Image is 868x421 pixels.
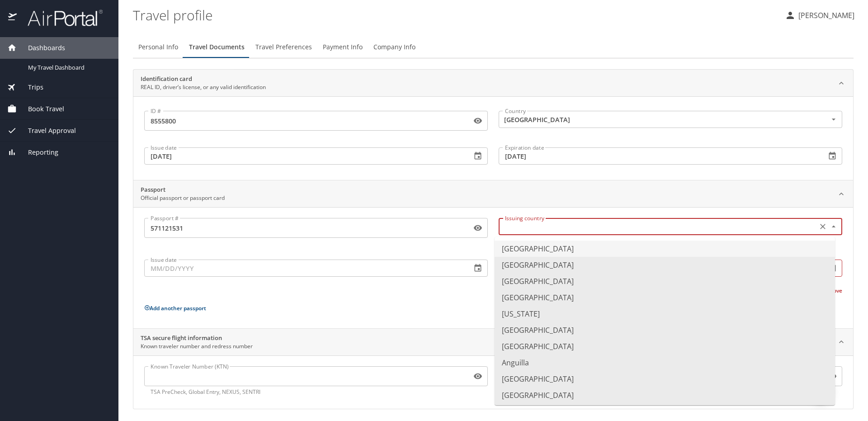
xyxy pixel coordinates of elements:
[495,289,835,306] li: [GEOGRAPHIC_DATA]
[141,75,266,84] h2: Identification card
[8,9,18,27] img: icon-airportal.png
[133,1,778,29] h1: Travel profile
[796,10,854,21] p: [PERSON_NAME]
[138,42,178,53] span: Personal Info
[28,63,108,72] span: My Travel Dashboard
[17,104,64,114] span: Book Travel
[144,304,206,312] button: Add another passport
[141,185,225,194] h2: Passport
[781,7,858,24] button: [PERSON_NAME]
[495,387,835,403] li: [GEOGRAPHIC_DATA]
[828,221,839,232] button: Close
[373,42,415,53] span: Company Info
[495,273,835,289] li: [GEOGRAPHIC_DATA]
[255,42,312,53] span: Travel Preferences
[133,36,854,58] div: Profile
[17,147,58,157] span: Reporting
[17,82,43,92] span: Trips
[144,147,464,165] input: MM/DD/YYYY
[495,403,835,420] li: [GEOGRAPHIC_DATA]
[133,355,853,409] div: TSA secure flight informationKnown traveler number and redress number
[323,42,363,53] span: Payment Info
[133,207,853,328] div: PassportOfficial passport or passport card
[189,42,245,53] span: Travel Documents
[17,126,76,136] span: Travel Approval
[18,9,103,27] img: airportal-logo.png
[133,96,853,180] div: Identification cardREAL ID, driver’s license, or any valid identification
[495,371,835,387] li: [GEOGRAPHIC_DATA]
[141,334,253,343] h2: TSA secure flight information
[141,83,266,91] p: REAL ID, driver’s license, or any valid identification
[499,147,819,165] input: MM/DD/YYYY
[495,241,835,257] li: [GEOGRAPHIC_DATA]
[133,180,853,208] div: PassportOfficial passport or passport card
[144,260,464,277] input: MM/DD/YYYY
[816,220,829,233] button: Clear
[495,355,835,371] li: Anguilla
[495,257,835,273] li: [GEOGRAPHIC_DATA]
[495,306,835,322] li: [US_STATE]
[828,114,839,125] button: Open
[495,322,835,338] li: [GEOGRAPHIC_DATA]
[17,43,65,53] span: Dashboards
[141,194,225,202] p: Official passport or passport card
[133,329,853,356] div: TSA secure flight informationKnown traveler number and redress number
[141,342,253,350] p: Known traveler number and redress number
[151,388,481,396] p: TSA PreCheck, Global Entry, NEXUS, SENTRI
[495,338,835,355] li: [GEOGRAPHIC_DATA]
[133,70,853,97] div: Identification cardREAL ID, driver’s license, or any valid identification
